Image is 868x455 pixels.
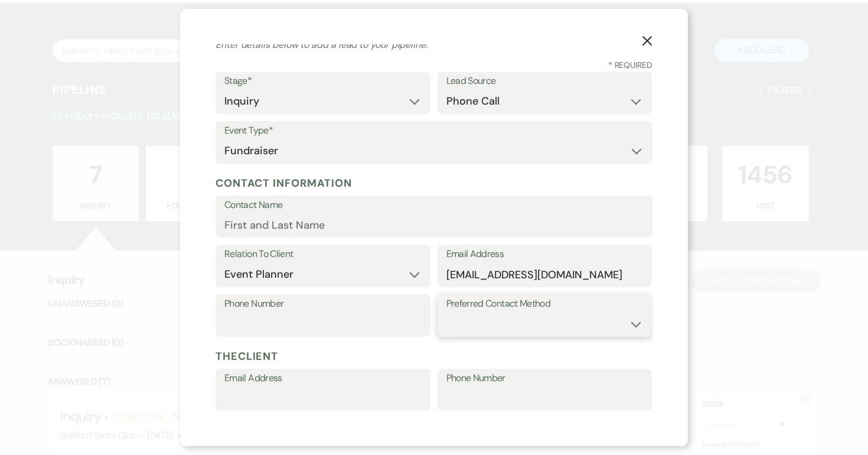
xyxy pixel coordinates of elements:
[216,174,652,192] h5: Contact Information
[216,38,652,52] h2: Enter details below to add a lead to your pipeline.
[224,295,422,313] label: Phone Number
[224,370,422,387] label: Email Address
[224,213,644,236] input: First and Last Name
[446,370,644,387] label: Phone Number
[224,246,422,263] label: Relation To Client
[216,347,652,365] h5: The Client
[224,197,644,214] label: Contact Name
[446,246,644,263] label: Email Address
[224,73,422,90] label: Stage*
[446,295,644,313] label: Preferred Contact Method
[216,59,652,71] h3: * Required
[224,122,644,139] label: Event Type*
[446,73,644,90] label: Lead Source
